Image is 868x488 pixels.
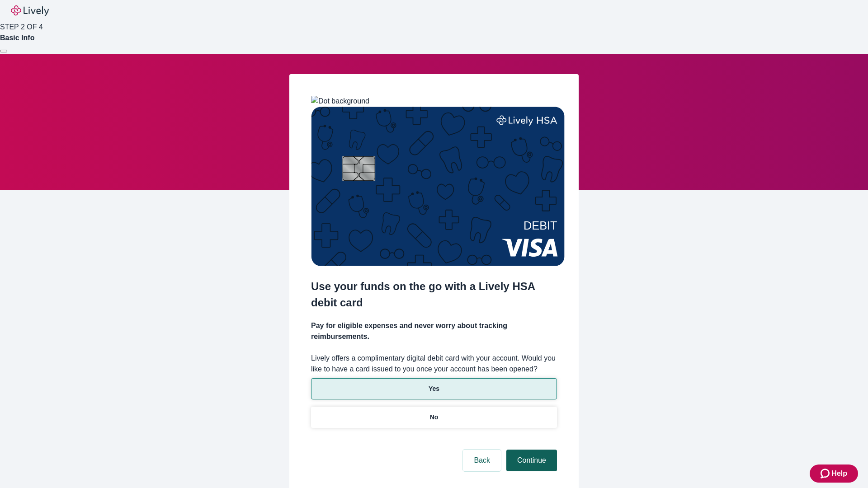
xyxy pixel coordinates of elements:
[821,468,831,479] svg: Zendesk support icon
[311,378,557,399] button: Yes
[311,407,557,428] button: No
[430,413,439,422] p: No
[831,468,847,479] span: Help
[429,384,439,394] p: Yes
[311,278,557,311] h2: Use your funds on the go with a Lively HSA debit card
[810,465,858,483] button: Zendesk support iconHelp
[11,5,49,16] img: Lively
[506,450,557,471] button: Continue
[311,96,369,107] img: Dot background
[311,320,557,342] h4: Pay for eligible expenses and never worry about tracking reimbursements.
[463,450,501,471] button: Back
[311,353,557,375] label: Lively offers a complimentary digital debit card with your account. Would you like to have a card...
[311,107,565,266] img: Debit card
